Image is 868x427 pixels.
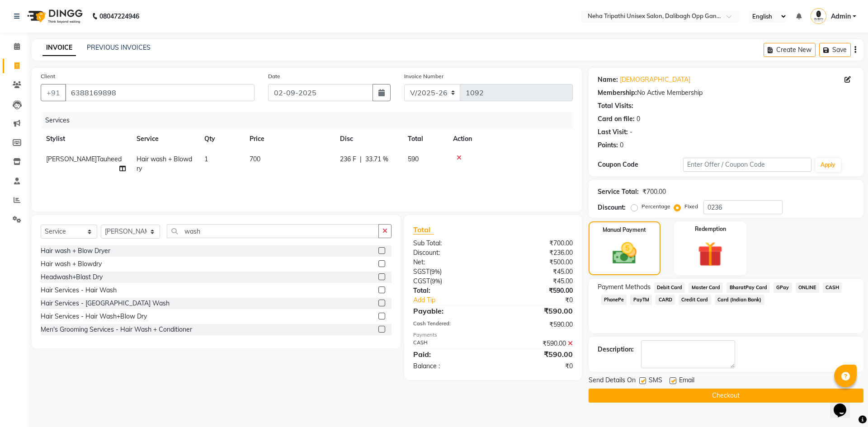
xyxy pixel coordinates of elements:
span: 33.71 % [365,155,388,164]
div: Hair Services - [GEOGRAPHIC_DATA] Wash [41,299,170,308]
iframe: chat widget [830,391,859,418]
div: ₹700.00 [493,239,579,248]
div: Headwash+Blast Dry [41,272,103,282]
div: ₹700.00 [642,187,666,197]
span: Debit Card [654,282,685,293]
div: Discount: [406,248,493,258]
img: _cash.svg [605,239,644,267]
div: ( ) [406,267,493,277]
div: Hair Services - Hair Wash [41,286,117,295]
span: Master Card [689,282,723,293]
label: Redemption [695,225,726,233]
span: BharatPay Card [726,282,770,293]
div: Payments [413,331,573,339]
div: CASH [406,339,493,348]
div: No Active Membership [598,88,854,98]
th: Disc [335,129,402,149]
a: PREVIOUS INVOICES [87,43,151,52]
span: GPay [774,282,792,293]
span: ONLINE [796,282,819,293]
div: ₹590.00 [493,349,579,360]
span: Credit Card [679,295,711,305]
div: ( ) [406,277,493,286]
img: Admin [811,8,826,24]
div: Name: [598,75,618,84]
a: [DEMOGRAPHIC_DATA] [620,75,690,84]
div: Hair Services - Hair Wash+Blow Dry [41,312,147,321]
span: [PERSON_NAME]Tauheed [46,155,122,163]
div: 0 [620,141,623,150]
span: PayTM [630,295,652,305]
div: Card on file: [598,114,635,124]
div: - [630,127,632,137]
button: Apply [815,158,841,172]
th: Stylist [41,129,131,149]
button: Create New [764,43,816,57]
span: Email [679,375,694,387]
div: Discount: [598,203,626,212]
th: Price [244,129,335,149]
div: ₹45.00 [493,277,579,286]
div: Hair wash + Blow Dryer [41,246,110,256]
span: CGST [413,277,430,285]
label: Manual Payment [603,226,646,234]
div: Sub Total: [406,239,493,248]
b: 08047224946 [99,4,139,29]
div: ₹0 [493,361,579,371]
label: Percentage [642,202,670,211]
th: Service [131,129,199,149]
input: Search or Scan [167,224,379,238]
div: ₹45.00 [493,267,579,277]
div: Services [42,112,580,129]
div: ₹0 [507,296,579,305]
a: Add Tip [406,296,507,305]
span: 9% [431,268,440,275]
span: SGST [413,267,429,276]
span: 1 [204,155,208,163]
div: ₹590.00 [493,339,579,348]
span: Total [413,225,434,235]
div: ₹590.00 [493,320,579,329]
button: +91 [41,84,66,101]
span: | [360,155,362,164]
span: SMS [649,375,662,387]
input: Enter Offer / Coupon Code [683,158,811,172]
span: CASH [823,282,842,293]
img: _gift.svg [690,239,731,270]
div: Balance : [406,361,493,371]
div: Points: [598,141,618,150]
div: Total Visits: [598,101,633,111]
a: INVOICE [42,40,76,56]
div: ₹590.00 [493,305,579,316]
div: Total: [406,286,493,296]
label: Client [41,72,55,80]
span: Hair wash + Blowdry [137,155,192,173]
button: Checkout [589,389,863,403]
span: Send Details On [589,375,636,387]
div: ₹236.00 [493,248,579,258]
div: Last Visit: [598,127,628,137]
div: Hair wash + Blowdry [41,259,102,269]
span: Payment Methods [598,282,651,292]
span: 700 [250,155,260,163]
input: Search by Name/Mobile/Email/Code [65,84,255,101]
div: Net: [406,258,493,267]
label: Date [268,72,280,80]
div: 0 [637,114,640,124]
th: Qty [199,129,244,149]
div: Coupon Code [598,160,683,169]
div: Membership: [598,88,637,98]
span: 9% [432,277,440,285]
span: Card (Indian Bank) [715,295,764,305]
div: Paid: [406,349,493,360]
span: PhonePe [601,295,627,305]
div: Description: [598,345,634,354]
div: Service Total: [598,187,639,197]
label: Invoice Number [404,72,443,80]
button: Save [819,43,851,57]
span: CARD [656,295,675,305]
div: Men's Grooming Services - Hair Wash + Conditioner [41,325,192,334]
span: 236 F [340,155,356,164]
label: Fixed [684,202,698,211]
div: Payable: [406,305,493,316]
